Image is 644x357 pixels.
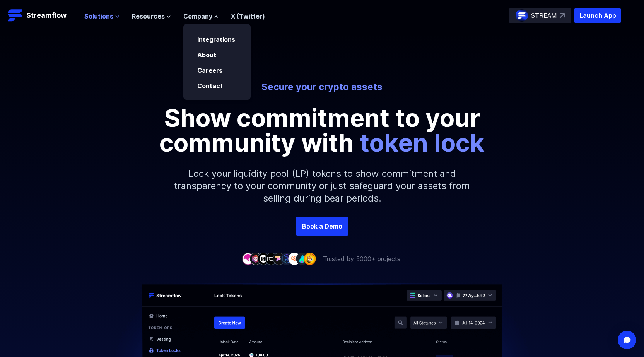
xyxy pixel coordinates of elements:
a: Book a Demo [296,217,348,236]
img: company-1 [242,253,254,265]
img: streamflow-logo-circle.png [516,9,528,22]
img: company-2 [249,253,262,265]
img: company-3 [257,253,270,265]
span: token lock [360,128,485,157]
span: Company [183,12,212,21]
p: Streamflow [26,10,67,21]
button: Resources [132,12,171,21]
img: company-7 [288,253,301,265]
img: top-right-arrow.svg [560,13,565,18]
a: About [197,51,216,59]
img: company-9 [304,253,316,265]
a: Streamflow [8,8,77,23]
span: Solutions [84,12,113,21]
p: Secure your crypto assets [108,81,536,93]
a: Integrations [197,36,235,43]
a: Contact [197,82,223,90]
span: Resources [132,12,165,21]
a: STREAM [509,8,571,23]
p: Show commitment to your community with [148,106,496,155]
p: Lock your liquidity pool (LP) tokens to show commitment and transparency to your community or jus... [156,155,489,217]
p: Trusted by 5000+ projects [323,254,400,263]
button: Solutions [84,12,120,21]
div: Open Intercom Messenger [618,331,636,349]
a: Careers [197,67,222,74]
img: company-8 [296,253,308,265]
img: company-4 [265,253,277,265]
p: STREAM [531,11,557,20]
a: X (Twitter) [231,12,265,20]
button: Launch App [574,8,621,23]
img: company-6 [280,253,293,265]
img: company-5 [273,253,285,265]
button: Company [183,12,219,21]
img: Streamflow Logo [8,8,23,23]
